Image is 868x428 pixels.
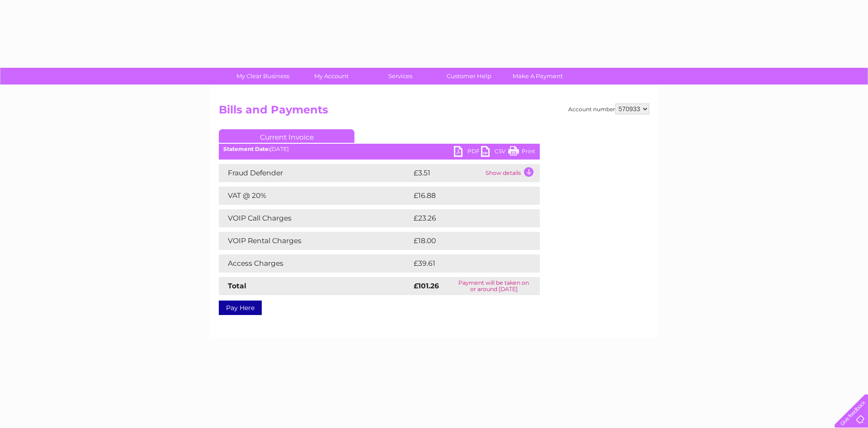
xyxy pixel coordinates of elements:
a: Customer Help [432,68,506,85]
td: £18.00 [411,232,521,250]
a: Make A Payment [500,68,575,85]
a: My Account [294,68,369,85]
td: £3.51 [411,164,483,182]
td: £23.26 [411,209,521,227]
a: Services [363,68,438,85]
h2: Bills and Payments [219,103,649,121]
td: £39.61 [411,254,521,273]
div: [DATE] [219,146,540,152]
a: PDF [454,146,481,159]
div: Account number [568,103,649,114]
a: CSV [481,146,508,159]
td: VOIP Call Charges [219,209,411,227]
b: Statement Date: [223,146,270,152]
td: VAT @ 20% [219,187,411,205]
td: Show details [483,164,540,182]
a: My Clear Business [226,68,300,85]
strong: Total [228,282,246,290]
td: Payment will be taken on or around [DATE] [448,277,540,295]
a: Pay Here [219,301,262,315]
a: Print [508,146,535,159]
td: Fraud Defender [219,164,411,182]
td: £16.88 [411,187,521,205]
td: Access Charges [219,254,411,273]
td: VOIP Rental Charges [219,232,411,250]
strong: £101.26 [414,282,439,290]
a: Current Invoice [219,129,354,143]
